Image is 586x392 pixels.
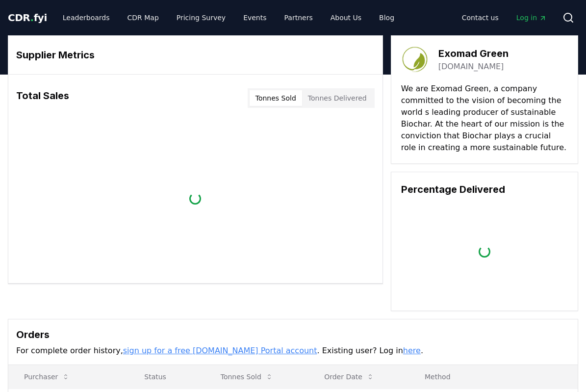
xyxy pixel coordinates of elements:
p: Status [136,372,197,382]
h3: Supplier Metrics [16,48,375,62]
p: We are Exomad Green, a company committed to the vision of becoming the world s leading producer o... [401,83,568,154]
nav: Main [454,9,555,26]
span: Log in [516,13,547,23]
div: loading [187,190,204,207]
a: Partners [277,9,321,26]
a: Events [235,9,274,26]
p: Method [417,372,570,382]
span: . [30,12,34,24]
h3: Percentage Delivered [401,182,568,197]
button: Order Date [316,367,382,387]
button: Tonnes Delivered [302,90,373,106]
h3: Exomad Green [438,46,509,61]
button: Tonnes Sold [213,367,281,387]
a: [DOMAIN_NAME] [438,61,504,73]
a: CDR.fyi [8,11,47,25]
span: CDR fyi [8,12,47,24]
nav: Main [55,9,402,26]
p: For complete order history, . Existing user? Log in . [16,345,570,357]
a: Blog [371,9,402,26]
a: Contact us [454,9,507,26]
a: CDR Map [120,9,167,26]
a: here [403,346,421,355]
a: Log in [509,9,555,26]
div: loading [476,243,493,260]
h3: Total Sales [16,88,69,108]
h3: Orders [16,327,570,342]
img: Exomad Green-logo [401,46,429,73]
a: Leaderboards [55,9,118,26]
a: sign up for a free [DOMAIN_NAME] Portal account [123,346,317,355]
button: Purchaser [16,367,77,387]
a: Pricing Survey [169,9,233,26]
a: About Us [323,9,369,26]
button: Tonnes Sold [250,90,302,106]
